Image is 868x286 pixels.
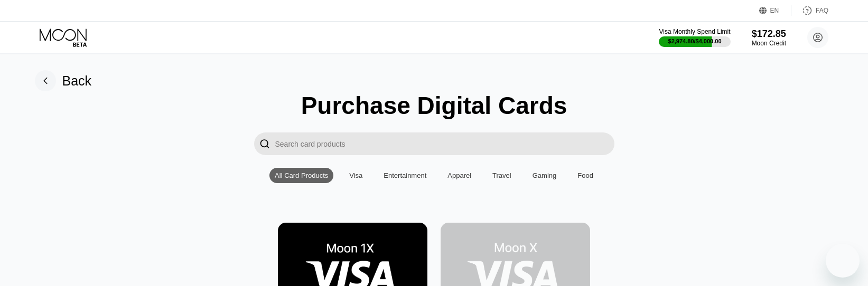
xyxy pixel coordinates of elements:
[35,70,92,91] div: Back
[487,168,517,183] div: Travel
[349,171,362,179] div: Visa
[378,168,432,183] div: Entertainment
[759,5,791,16] div: EN
[259,138,270,150] div: 
[752,28,786,40] div: $172.85
[816,7,828,14] div: FAQ
[527,168,562,183] div: Gaming
[492,171,511,179] div: Travel
[752,40,786,47] div: Moon Credit
[301,91,567,120] div: Purchase Digital Cards
[344,168,368,183] div: Visa
[770,7,779,14] div: EN
[659,28,730,47] div: Visa Monthly Spend Limit$2,974.80/$4,000.00
[62,73,92,89] div: Back
[752,28,786,47] div: $172.85Moon Credit
[254,132,275,155] div: 
[826,244,860,278] iframe: Button to launch messaging window
[447,171,471,179] div: Apparel
[275,132,614,155] input: Search card products
[659,28,730,35] div: Visa Monthly Spend Limit
[791,5,828,16] div: FAQ
[572,168,599,183] div: Food
[275,171,328,179] div: All Card Products
[384,171,426,179] div: Entertainment
[668,38,722,44] div: $2,974.80 / $4,000.00
[442,168,477,183] div: Apparel
[533,171,557,179] div: Gaming
[577,171,593,179] div: Food
[269,168,333,183] div: All Card Products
